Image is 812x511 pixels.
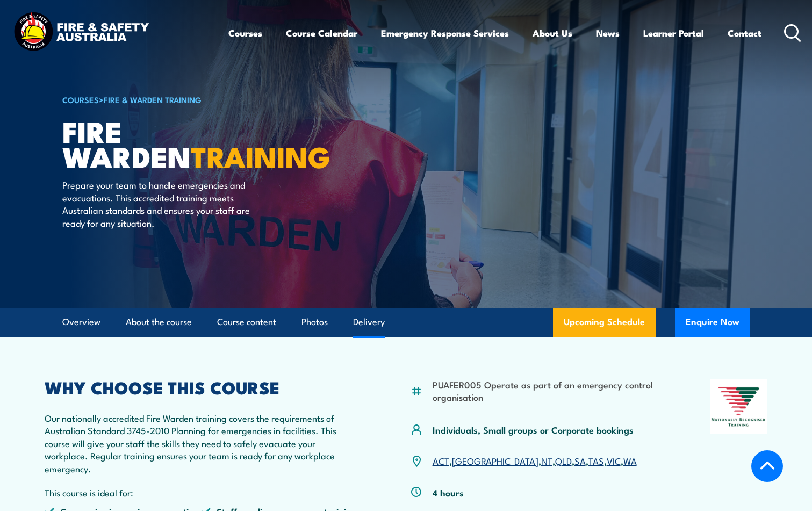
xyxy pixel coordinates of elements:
[286,19,357,47] a: Course Calendar
[533,19,572,47] a: About Us
[45,379,358,394] h2: WHY CHOOSE THIS COURSE
[62,178,258,229] p: Prepare your team to handle emergencies and evacuations. This accredited training meets Australia...
[62,308,100,336] a: Overview
[228,19,262,47] a: Courses
[728,19,761,47] a: Contact
[553,308,656,337] a: Upcoming Schedule
[710,379,768,434] img: Nationally Recognised Training logo.
[541,454,552,467] a: NT
[433,454,449,467] a: ACT
[643,19,704,47] a: Learner Portal
[62,93,328,106] h6: >
[555,454,572,467] a: QLD
[217,308,276,336] a: Course content
[574,454,586,467] a: SA
[433,486,464,499] p: 4 hours
[607,454,621,467] a: VIC
[45,412,358,474] p: Our nationally accredited Fire Warden training covers the requirements of Australian Standard 374...
[433,423,634,436] p: Individuals, Small groups or Corporate bookings
[623,454,637,467] a: WA
[596,19,620,47] a: News
[62,93,99,105] a: COURSES
[62,118,328,168] h1: Fire Warden
[433,378,658,404] li: PUAFER005 Operate as part of an emergency control organisation
[588,454,604,467] a: TAS
[126,308,192,336] a: About the course
[675,308,750,337] button: Enquire Now
[452,454,538,467] a: [GEOGRAPHIC_DATA]
[45,486,358,499] p: This course is ideal for:
[433,455,637,467] p: , , , , , , ,
[191,133,330,178] strong: TRAINING
[104,93,202,105] a: Fire & Warden Training
[381,19,509,47] a: Emergency Response Services
[353,308,385,336] a: Delivery
[301,308,328,336] a: Photos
